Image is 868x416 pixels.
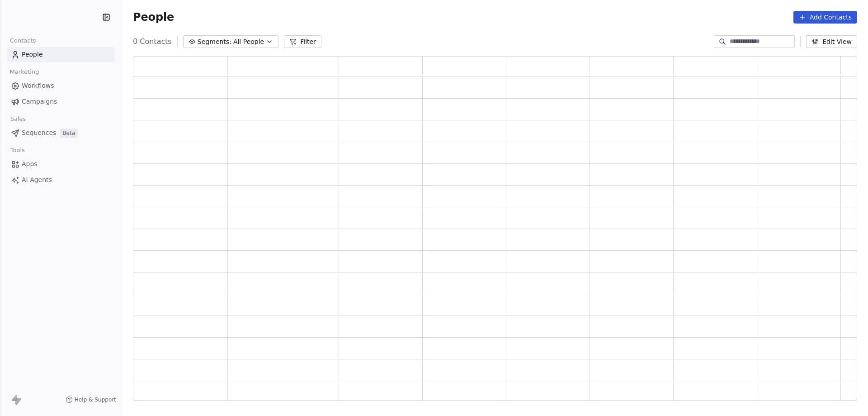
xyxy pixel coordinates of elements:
[133,36,172,47] span: 0 Contacts
[7,78,114,93] a: Workflows
[284,35,321,48] button: Filter
[22,175,52,185] span: AI Agents
[7,47,114,62] a: People
[793,11,857,24] button: Add Contacts
[22,159,38,169] span: Apps
[806,35,857,48] button: Edit View
[22,50,43,59] span: People
[75,396,116,403] span: Help & Support
[233,37,264,47] span: All People
[7,125,114,140] a: SequencesBeta
[7,157,114,172] a: Apps
[6,65,43,79] span: Marketing
[22,97,57,106] span: Campaigns
[66,396,116,403] a: Help & Support
[133,10,174,24] span: People
[22,128,56,138] span: Sequences
[22,81,54,91] span: Workflows
[7,94,114,109] a: Campaigns
[6,143,28,157] span: Tools
[6,34,40,48] span: Contacts
[198,37,231,47] span: Segments:
[6,112,30,126] span: Sales
[60,129,78,138] span: Beta
[7,172,114,187] a: AI Agents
